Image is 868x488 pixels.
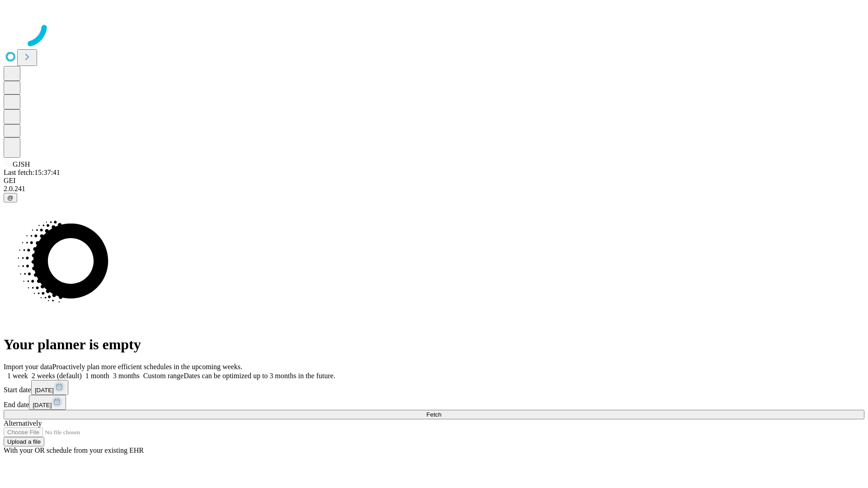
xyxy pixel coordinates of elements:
[113,372,140,380] span: 3 months
[29,395,66,410] button: [DATE]
[4,395,864,410] div: End date
[4,410,864,419] button: Fetch
[4,185,864,193] div: 2.0.241
[4,446,144,454] span: With your OR schedule from your existing EHR
[85,372,109,380] span: 1 month
[184,372,335,380] span: Dates can be optimized up to 3 months in the future.
[52,363,242,371] span: Proactively plan more efficient schedules in the upcoming weeks.
[4,336,864,353] h1: Your planner is empty
[4,363,52,371] span: Import your data
[7,194,14,201] span: @
[32,372,82,380] span: 2 weeks (default)
[4,177,864,185] div: GEI
[35,387,54,394] span: [DATE]
[4,419,42,427] span: Alternatively
[143,372,184,380] span: Custom range
[4,380,864,395] div: Start date
[13,160,30,168] span: GJSH
[426,411,441,418] span: Fetch
[4,193,17,202] button: @
[7,372,28,380] span: 1 week
[4,437,44,446] button: Upload a file
[4,169,60,176] span: Last fetch: 15:37:41
[33,402,52,408] span: [DATE]
[31,380,68,395] button: [DATE]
